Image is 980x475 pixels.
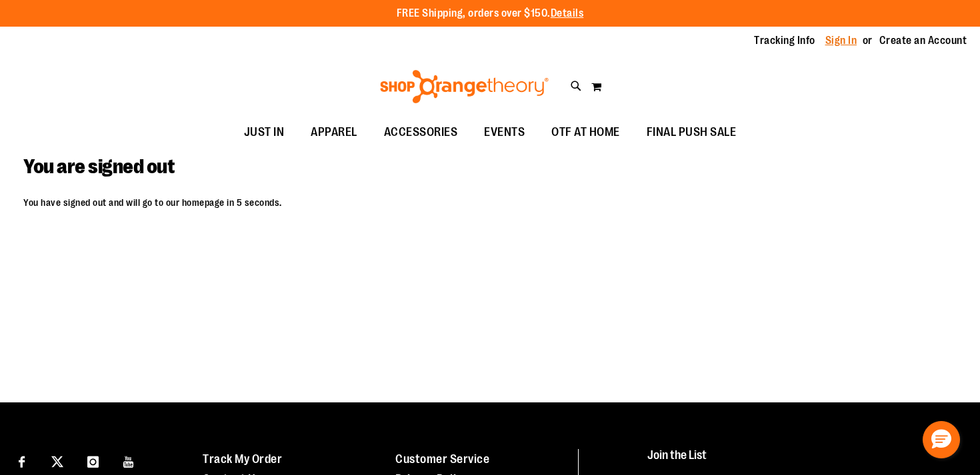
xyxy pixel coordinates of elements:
img: Shop Orangetheory [378,70,551,103]
span: FINAL PUSH SALE [647,117,737,147]
a: ACCESSORIES [371,117,471,148]
span: OTF AT HOME [551,117,620,147]
a: OTF AT HOME [538,117,633,148]
span: ACCESSORIES [384,117,458,147]
a: Customer Service [395,452,489,466]
span: APPAREL [311,117,357,147]
a: FINAL PUSH SALE [633,117,750,148]
a: Visit our Instagram page [81,449,105,472]
button: Hello, have a question? Let’s chat. [923,421,960,458]
span: You are signed out [23,155,174,178]
span: EVENTS [484,117,525,147]
a: Create an Account [879,33,967,48]
p: You have signed out and will go to our homepage in 5 seconds. [23,196,957,209]
h4: Join the List [647,449,954,474]
a: Sign In [825,33,857,48]
img: Twitter [51,456,63,468]
a: Track My Order [203,452,282,466]
a: EVENTS [471,117,538,148]
span: JUST IN [244,117,285,147]
a: Visit our Facebook page [10,449,33,472]
a: Tracking Info [754,33,815,48]
a: APPAREL [297,117,371,148]
p: FREE Shipping, orders over $150. [397,6,584,21]
a: Details [551,7,584,19]
a: Visit our Youtube page [117,449,141,472]
a: JUST IN [231,117,298,148]
a: Visit our X page [46,449,69,472]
